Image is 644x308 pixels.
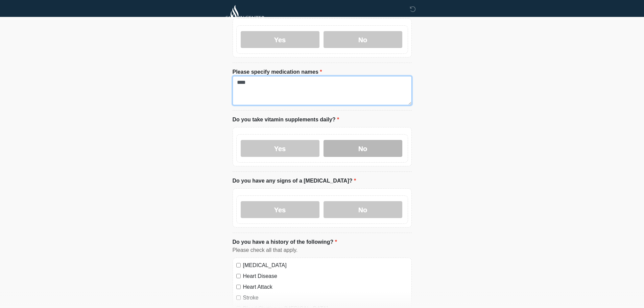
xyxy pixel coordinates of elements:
img: SA IV Center Logo [226,5,265,20]
label: No [324,31,402,48]
label: Please specify medication names [233,68,322,76]
label: Yes [241,201,319,218]
label: No [324,140,402,157]
label: [MEDICAL_DATA] [243,261,408,269]
label: Yes [241,31,319,48]
input: Heart Disease [236,274,241,278]
label: Heart Attack [243,283,408,291]
input: Stroke [236,295,241,300]
div: Please check all that apply. [233,246,412,254]
label: Do you take vitamin supplements daily? [233,116,339,124]
label: Do you have a history of the following? [233,238,337,246]
input: [MEDICAL_DATA] [236,263,241,267]
label: Yes [241,140,319,157]
label: Heart Disease [243,272,408,280]
label: Stroke [243,294,408,302]
label: No [324,201,402,218]
input: Heart Attack [236,285,241,289]
label: Do you have any signs of a [MEDICAL_DATA]? [233,177,356,185]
